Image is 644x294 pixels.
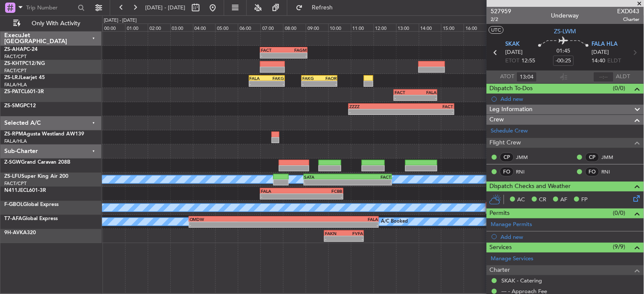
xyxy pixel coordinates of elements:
[618,16,640,23] span: Charter
[170,24,193,31] div: 03:00
[4,89,21,94] span: ZS-PAT
[4,75,45,80] a: ZS-LRJLearjet 45
[4,61,45,66] a: ZS-KHTPC12/NG
[396,24,419,31] div: 13:00
[490,105,533,115] span: Leg Information
[325,236,344,241] div: -
[490,138,521,148] span: Flight Crew
[284,53,307,58] div: -
[283,24,306,31] div: 08:00
[501,73,515,81] span: ATOT
[491,16,512,23] span: 2/2
[491,220,533,229] a: Manage Permits
[490,243,512,253] span: Services
[250,76,267,81] div: FALA
[4,160,70,165] a: Z-SGWGrand Caravan 208B
[193,24,216,31] div: 04:00
[4,202,23,207] span: F-GBOL
[261,188,302,194] div: FALA
[585,153,600,162] div: CP
[284,222,378,227] div: -
[284,47,307,53] div: FAGM
[4,174,21,179] span: ZS-LFU
[516,153,536,161] a: JMM
[302,81,319,86] div: -
[552,12,580,21] div: Underway
[4,82,27,88] a: FALA/HLA
[302,194,342,199] div: -
[302,188,342,194] div: FCBB
[4,132,23,137] span: ZS-RPM
[4,75,20,80] span: ZS-LRJ
[618,7,640,16] span: EXD043
[4,188,46,193] a: N411JECL601-3R
[500,153,514,162] div: CP
[304,5,340,11] span: Refresh
[592,40,618,49] span: FALA HLA
[4,174,68,179] a: ZS-LFUSuper King Air 200
[585,167,600,176] div: FO
[613,242,626,251] span: (9/9)
[4,47,38,52] a: ZS-AHAPC-24
[348,180,391,185] div: -
[351,24,374,31] div: 11:00
[4,202,59,207] a: F-GBOLGlobal Express
[602,153,621,161] a: JMM
[344,236,363,241] div: -
[401,104,454,109] div: FACT
[490,182,571,191] span: Dispatch Checks and Weather
[304,180,348,185] div: -
[501,233,640,241] div: Add new
[4,89,44,94] a: ZS-PATCL601-3R
[4,103,36,109] a: ZS-SMGPC12
[302,76,319,81] div: FAKG
[491,255,534,263] a: Manage Services
[518,196,525,204] span: AC
[190,222,284,227] div: -
[489,26,504,34] button: UTC
[4,138,27,144] a: FALA/HLA
[125,24,148,31] div: 01:00
[490,84,533,94] span: Dispatch To-Dos
[4,61,22,66] span: ZS-KHT
[349,109,401,115] div: -
[261,53,284,58] div: -
[319,76,337,81] div: FAOR
[491,7,512,16] span: 527959
[261,24,283,31] div: 07:00
[4,160,21,165] span: Z-SGW
[554,27,577,36] span: ZS-LWM
[594,72,614,82] input: --:--
[506,57,520,65] span: ETOT
[616,73,630,81] span: ALDT
[4,216,22,221] span: T7-AFA
[374,24,396,31] div: 12:00
[395,95,416,100] div: -
[419,24,442,31] div: 14:00
[102,24,125,31] div: 00:00
[4,103,23,109] span: ZS-SMG
[602,168,621,176] a: RNI
[344,231,363,236] div: FVFA
[517,72,537,82] input: --:--
[148,24,170,31] div: 02:00
[26,1,75,14] input: Trip Number
[348,174,391,179] div: FACT
[267,81,284,86] div: -
[557,47,571,56] span: 01:45
[4,53,26,60] a: FACT/CPT
[501,95,640,103] div: Add new
[539,196,547,204] span: CR
[416,95,436,100] div: -
[238,24,261,31] div: 06:00
[401,109,454,115] div: -
[328,24,351,31] div: 10:00
[561,196,568,204] span: AF
[4,68,26,74] a: FACT/CPT
[490,209,510,218] span: Permits
[325,231,344,236] div: FAKN
[490,265,510,275] span: Charter
[4,230,23,235] span: 9H-AVK
[395,90,416,95] div: FACT
[522,57,536,65] span: 12:55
